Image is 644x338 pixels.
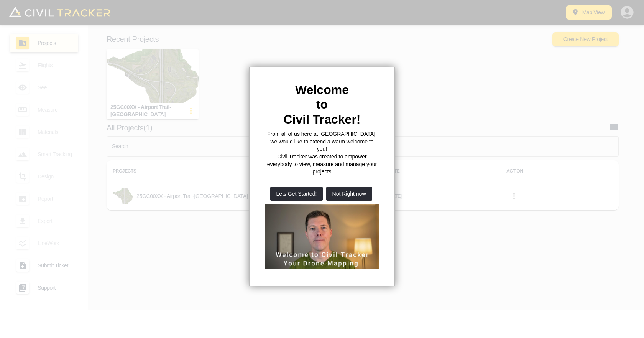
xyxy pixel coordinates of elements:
p: From all of us here at [GEOGRAPHIC_DATA], we would like to extend a warm welcome to you! [265,130,379,153]
h2: Civil Tracker! [265,112,379,127]
h2: Welcome [265,82,379,97]
p: Civil Tracker was created to empower everybody to view, measure and manage your projects [265,153,379,176]
button: Not Right now [326,187,372,201]
iframe: Welcome to Civil Tracker [265,204,379,269]
h2: to [265,97,379,112]
button: Lets Get Started! [270,187,323,201]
